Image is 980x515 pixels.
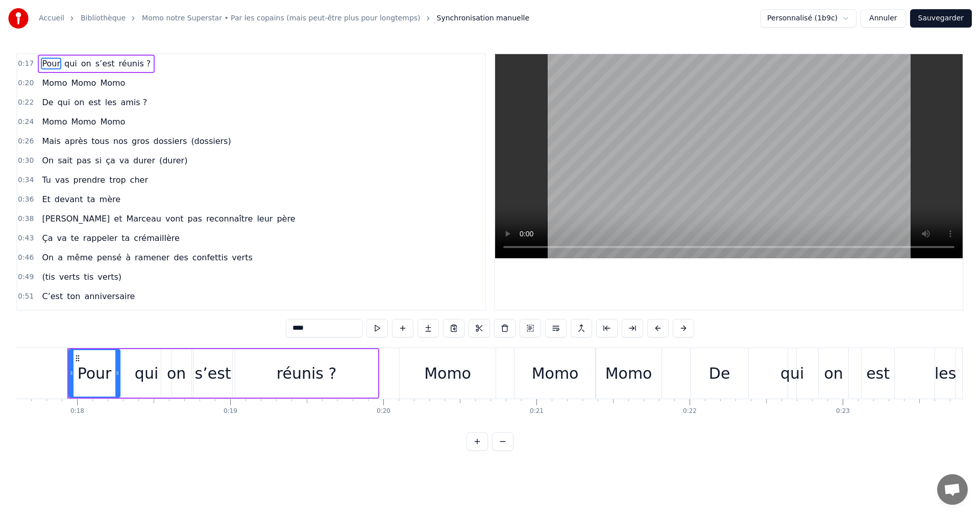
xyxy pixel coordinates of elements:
[118,155,130,166] span: va
[231,252,254,263] span: verts
[131,135,151,147] span: gros
[935,362,956,385] div: les
[76,155,92,166] span: pas
[112,135,129,147] span: nos
[83,290,136,302] span: anniversaire
[683,407,697,415] div: 0:22
[41,290,64,302] span: C’est
[41,96,54,108] span: De
[64,135,88,147] span: après
[41,213,111,225] span: [PERSON_NAME]
[57,96,71,108] span: qui
[256,213,274,225] span: leur
[18,136,34,146] span: 0:26
[18,78,34,88] span: 0:20
[104,96,118,108] span: les
[18,214,34,224] span: 0:38
[41,155,55,166] span: On
[377,407,390,415] div: 0:20
[424,362,471,385] div: Momo
[224,407,237,415] div: 0:19
[605,362,652,385] div: Momo
[96,271,122,283] span: verts)
[70,116,97,128] span: Momo
[41,58,61,69] span: Pour
[70,232,80,244] span: te
[532,362,579,385] div: Momo
[167,362,186,385] div: on
[18,233,34,243] span: 0:43
[57,252,64,263] span: a
[125,252,132,263] span: à
[530,407,544,415] div: 0:21
[437,13,530,23] span: Synchronisation manuelle
[39,13,64,23] a: Accueil
[99,116,126,128] span: Momo
[173,252,189,263] span: des
[18,175,34,185] span: 0:34
[276,213,296,225] span: père
[8,8,29,29] img: youka
[18,156,34,166] span: 0:30
[125,213,162,225] span: Marceau
[41,271,56,283] span: (tis
[99,193,122,205] span: mère
[836,407,850,415] div: 0:23
[70,77,97,89] span: Momo
[190,135,232,147] span: (dossiers)
[119,96,148,108] span: amis ?
[86,193,96,205] span: ta
[153,135,188,147] span: dossiers
[72,174,107,186] span: prendre
[78,362,112,385] div: Pour
[41,252,55,263] span: On
[41,77,68,89] span: Momo
[277,362,337,385] div: réunis ?
[87,96,102,108] span: est
[113,213,123,225] span: et
[81,13,126,23] a: Bibliothèque
[866,362,890,385] div: est
[18,194,34,205] span: 0:36
[142,13,420,23] a: Momo notre Superstar • Par les copains (mais peut-être plus pour longtemps)
[94,155,103,166] span: si
[41,174,52,186] span: Tu
[70,407,84,415] div: 0:18
[134,252,170,263] span: ramener
[39,13,529,23] nav: breadcrumb
[41,193,51,205] span: Et
[108,174,127,186] span: trop
[82,232,118,244] span: rappeler
[195,362,231,385] div: s’est
[90,135,110,147] span: tous
[63,58,78,69] span: qui
[709,362,730,385] div: De
[54,193,84,205] span: devant
[18,117,34,127] span: 0:24
[83,271,94,283] span: tis
[94,58,116,69] span: s’est
[18,291,34,302] span: 0:51
[118,58,152,69] span: réunis ?
[66,252,94,263] span: même
[80,58,92,69] span: on
[18,272,34,282] span: 0:49
[56,232,67,244] span: va
[57,155,73,166] span: sait
[66,290,81,302] span: ton
[187,213,203,225] span: pas
[73,96,85,108] span: on
[58,271,81,283] span: verts
[18,97,34,108] span: 0:22
[41,232,54,244] span: Ça
[41,135,61,147] span: Mais
[910,9,972,28] button: Sauvegarder
[133,232,181,244] span: crémaillère
[158,155,188,166] span: (durer)
[824,362,843,385] div: on
[18,253,34,263] span: 0:46
[135,362,158,385] div: qui
[54,174,70,186] span: vas
[205,213,254,225] span: reconnaître
[937,474,968,505] div: Ouvrir le chat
